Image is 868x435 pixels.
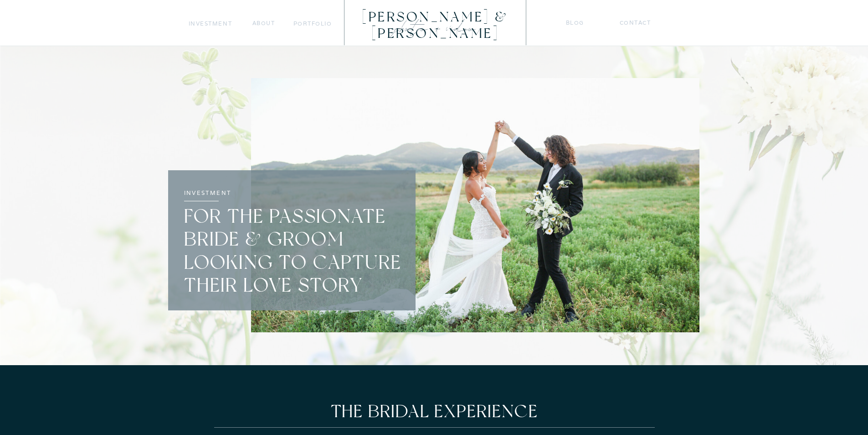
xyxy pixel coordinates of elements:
a: Contact [620,18,652,27]
a: [PERSON_NAME] & [PERSON_NAME] [346,9,525,25]
h2: for the passionate bride & groom looking to capture their love story [184,205,406,294]
h1: Investment [184,188,223,196]
a: Investment [189,19,232,28]
a: portfolio [293,19,332,28]
a: blog [566,18,584,27]
h2: The Bridal experience [300,398,569,418]
a: about [252,18,275,28]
